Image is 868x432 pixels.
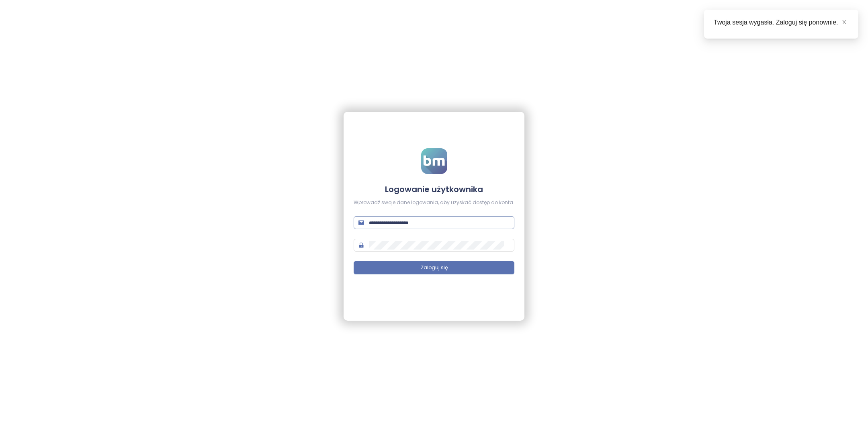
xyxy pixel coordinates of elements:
[354,261,514,274] button: Zaloguj się
[354,199,514,207] div: Wprowadź swoje dane logowania, aby uzyskać dostęp do konta.
[841,19,847,25] span: close
[714,18,849,27] div: Twoja sesja wygasła. Zaloguj się ponownie.
[421,148,447,174] img: logo
[358,242,364,248] span: lock
[354,184,514,195] h4: Logowanie użytkownika
[358,220,364,225] span: mail
[421,264,448,272] span: Zaloguj się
